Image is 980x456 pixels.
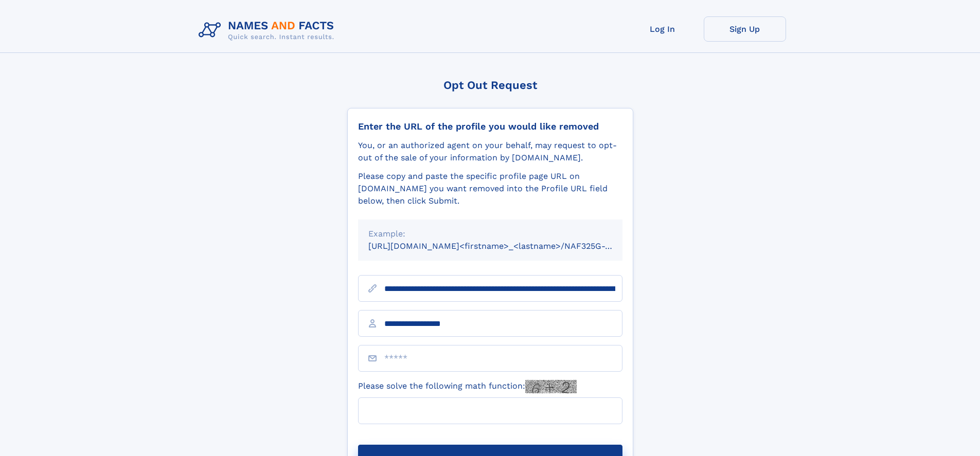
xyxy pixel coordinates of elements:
[347,79,633,92] div: Opt Out Request
[704,16,786,42] a: Sign Up
[358,139,622,164] div: You, or an authorized agent on your behalf, may request to opt-out of the sale of your informatio...
[358,170,622,207] div: Please copy and paste the specific profile page URL on [DOMAIN_NAME] you want removed into the Pr...
[358,380,577,393] label: Please solve the following math function:
[621,16,704,42] a: Log In
[368,241,642,251] small: [URL][DOMAIN_NAME]<firstname>_<lastname>/NAF325G-xxxxxxxx
[368,228,612,240] div: Example:
[194,16,343,44] img: Logo Names and Facts
[358,121,622,132] div: Enter the URL of the profile you would like removed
